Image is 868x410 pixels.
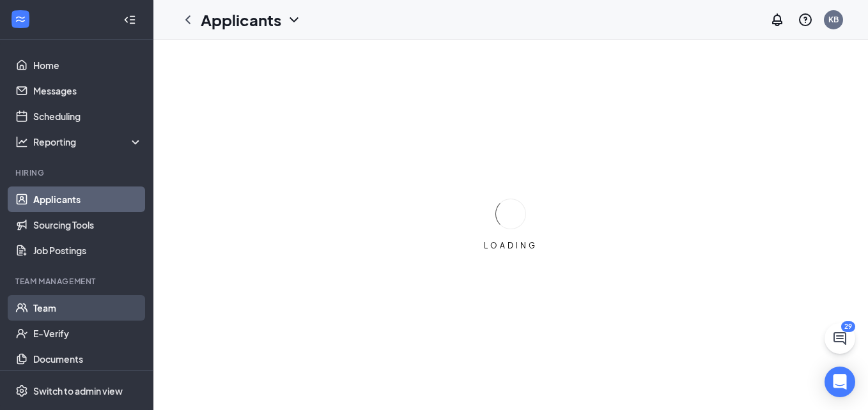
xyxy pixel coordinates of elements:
svg: QuestionInfo [798,12,813,27]
div: KB [828,14,839,25]
a: Applicants [33,186,143,212]
svg: ChevronLeft [180,12,196,27]
div: 29 [841,321,855,332]
a: Documents [33,346,143,372]
div: Hiring [15,167,140,178]
button: ChatActive [825,323,855,354]
a: E-Verify [33,321,143,346]
svg: ChevronDown [286,12,302,27]
div: Reporting [33,135,143,148]
div: LOADING [479,240,543,251]
svg: Settings [15,384,28,397]
svg: Analysis [15,135,28,148]
a: Home [33,52,143,78]
a: Messages [33,78,143,103]
div: Open Intercom Messenger [825,367,855,397]
div: Switch to admin view [33,384,123,397]
a: Job Postings [33,238,143,263]
svg: Collapse [123,13,136,26]
svg: WorkstreamLogo [14,13,27,26]
a: Sourcing Tools [33,212,143,238]
a: Scheduling [33,103,143,129]
h1: Applicants [201,9,281,31]
svg: ChatActive [832,331,848,346]
svg: Notifications [770,12,785,27]
a: Team [33,295,143,321]
div: Team Management [15,276,140,287]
